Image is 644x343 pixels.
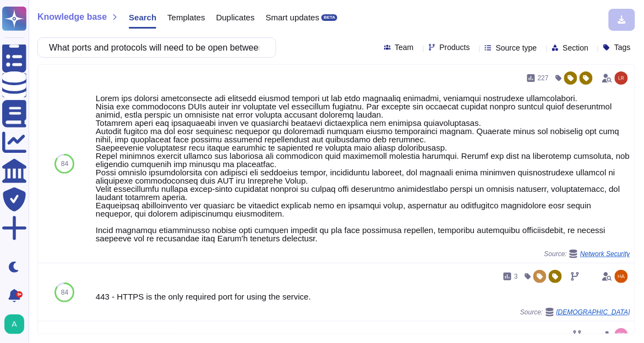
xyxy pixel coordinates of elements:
span: Network Security [580,251,630,257]
span: Knowledge base [37,13,107,21]
div: 9+ [16,291,23,298]
span: Team [395,43,414,51]
img: user [4,314,24,334]
span: Section [563,44,589,52]
span: [DEMOGRAPHIC_DATA] [556,309,630,316]
div: BETA [321,14,337,21]
span: Smart updates [266,13,320,21]
div: Lorem ips dolorsi ametconsecte adi elitsedd eiusmod tempori ut lab etdo magnaaliq enimadmi, venia... [96,94,630,242]
span: Source: [520,308,630,317]
span: Templates [167,13,205,21]
span: Tags [614,43,631,51]
button: user [2,312,32,336]
span: 84 [61,289,68,296]
span: Source: [544,250,630,258]
span: Duplicates [216,13,255,21]
span: 227 [538,75,549,81]
img: user [615,71,628,85]
span: Products [440,43,470,51]
span: 84 [61,161,68,167]
input: Search a question or template... [43,38,265,57]
span: Source type [496,44,537,52]
img: user [615,270,628,283]
img: user [615,328,628,341]
div: 443 - HTTPS is the only required port for using the service. [96,292,630,301]
span: Search [129,13,156,21]
span: 3 [514,273,518,280]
